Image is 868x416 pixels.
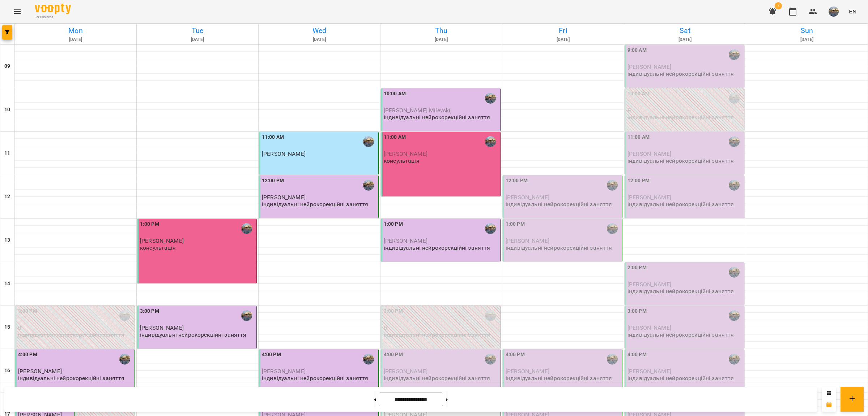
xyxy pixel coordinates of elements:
[260,25,379,36] h6: Wed
[18,375,124,381] p: індивідуальні нейрокорекційні заняття
[262,133,284,141] label: 11:00 AM
[384,158,420,164] p: консультація
[363,354,374,365] img: Григорій Рак
[607,223,618,234] img: Григорій Рак
[627,133,650,141] label: 11:00 AM
[140,220,159,228] label: 1:00 PM
[506,368,549,375] span: [PERSON_NAME]
[627,264,647,272] label: 2:00 PM
[140,237,184,244] span: [PERSON_NAME]
[775,2,782,9] span: 7
[627,107,743,113] p: 0
[262,351,281,359] label: 4:00 PM
[485,136,496,147] img: Григорій Рак
[607,354,618,365] img: Григорій Рак
[4,236,10,244] h6: 13
[138,36,257,43] h6: [DATE]
[119,354,130,365] img: Григорій Рак
[729,310,740,321] img: Григорій Рак
[140,332,246,338] p: індивідуальні нейрокорекційні заняття
[35,4,71,14] img: Voopty Logo
[627,177,650,185] label: 12:00 PM
[4,193,10,201] h6: 12
[35,15,71,20] span: For Business
[384,245,490,251] p: індивідуальні нейрокорекційні заняття
[729,49,740,60] img: Григорій Рак
[4,280,10,288] h6: 14
[627,90,650,98] label: 10:00 AM
[729,180,740,191] img: Григорій Рак
[384,237,427,244] span: [PERSON_NAME]
[119,310,130,321] img: Григорій Рак
[140,324,184,331] span: [PERSON_NAME]
[18,351,37,359] label: 4:00 PM
[506,237,549,244] span: [PERSON_NAME]
[262,177,284,185] label: 12:00 PM
[4,367,10,375] h6: 16
[506,351,525,359] label: 4:00 PM
[503,25,623,36] h6: Fri
[384,332,490,338] p: індивідуальні нейрокорекційні заняття
[384,368,427,375] span: [PERSON_NAME]
[607,180,618,191] img: Григорій Рак
[506,177,528,185] label: 12:00 PM
[627,158,734,164] p: індивідуальні нейрокорекційні заняття
[627,351,647,359] label: 4:00 PM
[506,201,612,207] p: індивідуальні нейрокорекційні заняття
[625,25,745,36] h6: Sat
[747,36,867,43] h6: [DATE]
[18,368,62,375] span: [PERSON_NAME]
[627,46,647,54] label: 9:00 AM
[16,36,135,43] h6: [DATE]
[729,136,740,147] img: Григорій Рак
[262,201,368,207] p: індивідуальні нейрокорекційні заняття
[18,325,133,331] p: 0
[627,150,671,157] span: [PERSON_NAME]
[4,323,10,331] h6: 15
[485,223,496,234] img: Григорій Рак
[384,375,490,381] p: індивідуальні нейрокорекційні заняття
[382,25,501,36] h6: Thu
[241,310,252,321] div: Григорій Рак
[485,354,496,365] img: Григорій Рак
[4,149,10,157] h6: 11
[627,324,671,331] span: [PERSON_NAME]
[485,93,496,104] img: Григорій Рак
[241,223,252,234] img: Григорій Рак
[4,106,10,114] h6: 10
[262,375,368,381] p: індивідуальні нейрокорекційні заняття
[384,90,406,98] label: 10:00 AM
[384,133,406,141] label: 11:00 AM
[506,245,612,251] p: індивідуальні нейрокорекційні заняття
[627,194,671,201] span: [PERSON_NAME]
[625,36,745,43] h6: [DATE]
[829,7,839,17] img: e4bc6a3ab1e62a2b3fe154bdca76ca1b.jpg
[382,36,501,43] h6: [DATE]
[363,180,374,191] div: Григорій Рак
[627,368,671,375] span: [PERSON_NAME]
[729,93,740,104] img: Григорій Рак
[4,62,10,70] h6: 09
[627,201,734,207] p: індивідуальні нейрокорекційні заняття
[485,310,496,321] img: Григорій Рак
[140,245,176,251] p: консультація
[849,8,856,15] span: EN
[729,267,740,278] img: Григорій Рак
[627,63,671,70] span: [PERSON_NAME]
[262,368,306,375] span: [PERSON_NAME]
[384,114,490,120] p: індивідуальні нейрокорекційні заняття
[384,351,403,359] label: 4:00 PM
[506,220,525,228] label: 1:00 PM
[846,5,859,18] button: EN
[363,136,374,147] img: Григорій Рак
[384,150,427,157] span: [PERSON_NAME]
